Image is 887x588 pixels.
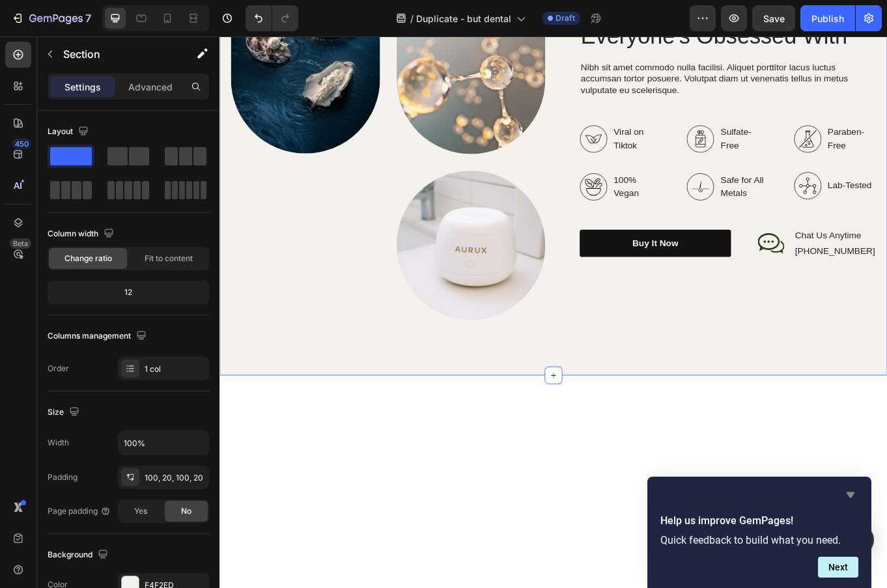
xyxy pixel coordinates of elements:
p: Safe for All Metals [586,160,641,191]
span: / [410,12,414,25]
button: Save [752,5,795,31]
p: Lab-Tested [712,167,767,182]
div: Buy It Now [483,236,537,249]
p: Quick feedback to build what you need. [660,534,858,546]
img: gempages_576203881181086659-a0173e36-244b-4c67-9e4d-daa6296f5281.png [207,157,382,331]
p: 100% Vegan [461,160,516,191]
span: Fit to content [145,253,193,264]
div: Order [48,363,69,374]
span: Yes [134,505,147,517]
input: Auto [119,431,208,455]
span: Save [763,13,785,24]
div: Help us improve GemPages! [660,487,858,578]
div: Beta [10,238,31,249]
p: [PHONE_NUMBER] [673,245,767,259]
div: Size [48,404,82,421]
p: Advanced [128,80,173,94]
button: Publish [800,5,855,31]
p: 7 [85,10,91,26]
div: Background [48,546,111,564]
p: Nibh sit amet commodo nulla facilisi. Aliquet porttitor lacus luctus accumsan tortor posuere. Vol... [423,29,767,70]
span: No [181,505,191,517]
h2: Help us improve GemPages! [660,513,858,529]
div: Undo/Redo [246,5,298,31]
div: Page padding [48,505,111,517]
div: Publish [811,12,844,25]
div: Padding [48,471,77,483]
button: 7 [5,5,97,31]
iframe: Design area [219,36,887,588]
p: Sulfate-Free [586,104,641,135]
p: Chat Us Anytime [673,226,767,240]
p: Settings [64,80,101,94]
p: Section [63,46,170,62]
a: Buy It Now [421,226,598,258]
span: Draft [556,12,575,24]
div: 12 [50,283,206,301]
span: Change ratio [64,253,112,264]
div: 100, 20, 100, 20 [145,472,206,484]
div: Layout [48,123,91,141]
div: 450 [12,139,31,149]
p: Viral on Tiktok [461,104,516,135]
button: Hide survey [843,487,858,503]
div: Width [48,437,69,449]
p: Paraben-Free [712,104,767,135]
div: Column width [48,225,117,243]
div: 1 col [145,363,206,375]
div: Columns management [48,328,149,345]
button: Next question [818,557,858,578]
span: Duplicate - but dental [416,12,511,25]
